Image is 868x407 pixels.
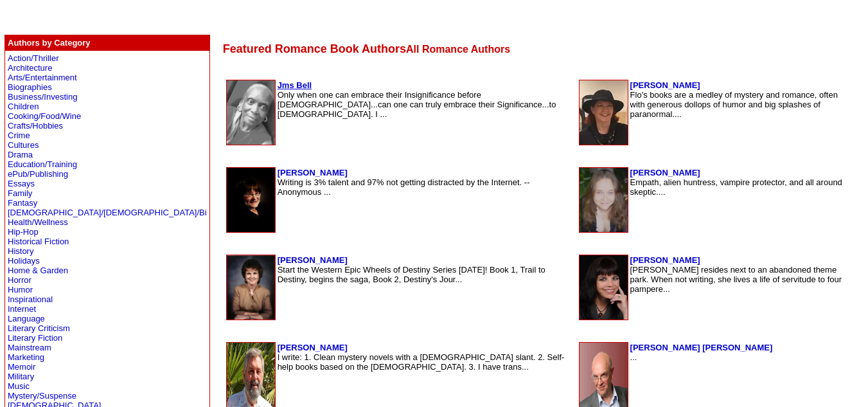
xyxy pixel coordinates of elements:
[278,265,545,284] font: Start the Western Epic Wheels of Destiny Series [DATE]! Book 1, Trail to Destiny, begins the saga...
[227,168,275,232] img: 16530.jpg
[227,343,275,407] img: 128035.jpg
[630,168,700,177] a: [PERSON_NAME]
[8,237,69,246] a: Historical Fiction
[278,90,556,119] font: Only when one can embrace their Insignificance before [DEMOGRAPHIC_DATA]...can one can truly embr...
[278,343,348,352] a: [PERSON_NAME]
[580,168,628,232] img: 227896.jpg
[8,294,53,304] a: Inspirational
[223,42,406,55] font: Featured Romance Book Authors
[8,266,68,275] a: Home & Garden
[8,352,44,362] a: Marketing
[8,314,45,323] a: Language
[8,217,68,227] a: Health/Wellness
[8,256,40,266] a: Holidays
[8,285,33,294] a: Humor
[8,140,39,150] a: Cultures
[8,198,37,208] a: Fantasy
[8,111,81,121] a: Cooking/Food/Wine
[630,177,842,197] font: Empath, alien huntress, vampire protector, and all around skeptic....
[580,80,628,145] img: 86714.jpg
[278,80,312,90] a: Jms Bell
[8,82,52,92] a: Biographies
[278,177,530,197] font: Writing is 3% talent and 97% not getting distracted by the Internet. --Anonymous ...
[406,44,510,55] font: All Romance Authors
[580,343,628,407] img: 23276.gif
[8,121,63,131] a: Crafts/Hobbies
[8,362,35,372] a: Memoir
[8,372,34,381] a: Military
[8,102,39,111] a: Children
[8,38,91,48] b: Authors by Category
[630,343,773,352] a: [PERSON_NAME] [PERSON_NAME]
[8,208,207,217] a: [DEMOGRAPHIC_DATA]/[DEMOGRAPHIC_DATA]/Bi
[278,352,565,372] font: I write: 1. Clean mystery novels with a [DEMOGRAPHIC_DATA] slant. 2. Self-help books based on the...
[8,63,52,73] a: Architecture
[227,255,275,320] img: 83658.jpg
[8,53,58,63] a: Action/Thriller
[8,92,77,102] a: Business/Investing
[8,391,76,401] a: Mystery/Suspense
[630,90,838,119] font: Flo's books are a medley of mystery and romance, often with generous dollops of humor and big spl...
[8,169,68,179] a: ePub/Publishing
[8,246,33,256] a: History
[630,352,637,362] font: ...
[8,333,62,343] a: Literary Fiction
[406,42,510,55] a: All Romance Authors
[8,227,39,237] a: Hip-Hop
[8,159,77,169] a: Education/Training
[278,255,348,265] a: [PERSON_NAME]
[630,265,842,294] font: [PERSON_NAME] resides next to an abandoned theme park. When not writing, she lives a life of serv...
[8,381,30,391] a: Music
[8,304,36,314] a: Internet
[630,255,700,265] a: [PERSON_NAME]
[278,168,348,177] a: [PERSON_NAME]
[8,73,77,82] a: Arts/Entertainment
[8,275,31,285] a: Horror
[8,343,51,352] a: Mainstream
[8,131,30,140] a: Crime
[227,80,275,145] img: 108732.jpg
[630,80,700,90] a: [PERSON_NAME]
[8,323,70,333] a: Literary Criticism
[580,255,628,320] img: 179189.jpg
[8,188,32,198] a: Family
[8,179,35,188] a: Essays
[8,150,33,159] a: Drama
